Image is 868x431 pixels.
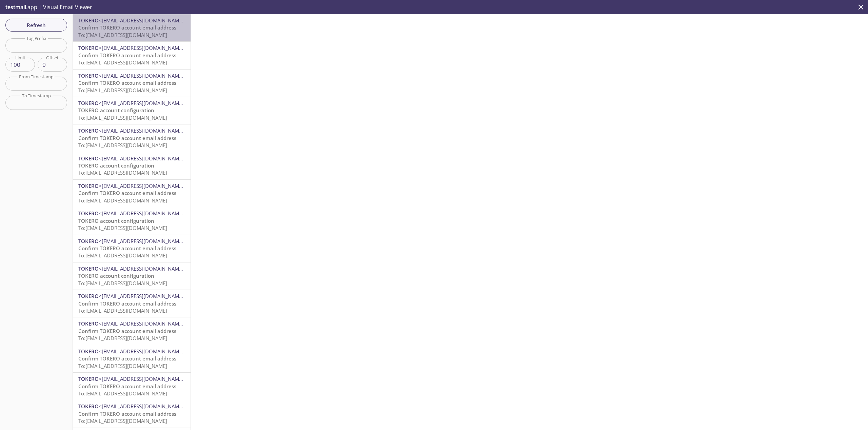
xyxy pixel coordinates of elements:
[78,300,176,307] span: Confirm TOKERO account email address
[99,127,186,134] span: <[EMAIL_ADDRESS][DOMAIN_NAME]>
[5,19,67,32] button: Refresh
[99,72,186,79] span: <[EMAIL_ADDRESS][DOMAIN_NAME]>
[73,97,191,124] div: TOKERO<[EMAIL_ADDRESS][DOMAIN_NAME]>TOKERO account configurationTo:[EMAIL_ADDRESS][DOMAIN_NAME]
[78,348,99,355] span: TOKERO
[99,348,186,355] span: <[EMAIL_ADDRESS][DOMAIN_NAME]>
[78,280,167,287] span: To: [EMAIL_ADDRESS][DOMAIN_NAME]
[99,403,186,410] span: <[EMAIL_ADDRESS][DOMAIN_NAME]>
[99,375,186,382] span: <[EMAIL_ADDRESS][DOMAIN_NAME]>
[99,155,186,162] span: <[EMAIL_ADDRESS][DOMAIN_NAME]>
[73,262,191,290] div: TOKERO<[EMAIL_ADDRESS][DOMAIN_NAME]>TOKERO account configurationTo:[EMAIL_ADDRESS][DOMAIN_NAME]
[78,265,99,272] span: TOKERO
[73,290,191,317] div: TOKERO<[EMAIL_ADDRESS][DOMAIN_NAME]>Confirm TOKERO account email addressTo:[EMAIL_ADDRESS][DOMAIN...
[78,44,99,51] span: TOKERO
[78,17,99,24] span: TOKERO
[78,417,167,424] span: To: [EMAIL_ADDRESS][DOMAIN_NAME]
[78,114,167,121] span: To: [EMAIL_ADDRESS][DOMAIN_NAME]
[78,224,167,231] span: To: [EMAIL_ADDRESS][DOMAIN_NAME]
[78,403,99,410] span: TOKERO
[78,307,167,314] span: To: [EMAIL_ADDRESS][DOMAIN_NAME]
[78,100,99,106] span: TOKERO
[99,210,186,217] span: <[EMAIL_ADDRESS][DOMAIN_NAME]>
[5,3,26,11] span: testmail
[78,320,99,327] span: TOKERO
[78,355,176,362] span: Confirm TOKERO account email address
[99,320,186,327] span: <[EMAIL_ADDRESS][DOMAIN_NAME]>
[78,142,167,149] span: To: [EMAIL_ADDRESS][DOMAIN_NAME]
[73,235,191,262] div: TOKERO<[EMAIL_ADDRESS][DOMAIN_NAME]>Confirm TOKERO account email addressTo:[EMAIL_ADDRESS][DOMAIN...
[78,162,154,169] span: TOKERO account configuration
[78,335,167,341] span: To: [EMAIL_ADDRESS][DOMAIN_NAME]
[78,87,167,94] span: To: [EMAIL_ADDRESS][DOMAIN_NAME]
[99,44,186,51] span: <[EMAIL_ADDRESS][DOMAIN_NAME]>
[78,135,176,141] span: Confirm TOKERO account email address
[78,217,154,224] span: TOKERO account configuration
[78,190,176,196] span: Confirm TOKERO account email address
[78,169,167,176] span: To: [EMAIL_ADDRESS][DOMAIN_NAME]
[73,400,191,427] div: TOKERO<[EMAIL_ADDRESS][DOMAIN_NAME]>Confirm TOKERO account email addressTo:[EMAIL_ADDRESS][DOMAIN...
[78,107,154,114] span: TOKERO account configuration
[78,245,176,252] span: Confirm TOKERO account email address
[78,410,176,417] span: Confirm TOKERO account email address
[99,238,186,244] span: <[EMAIL_ADDRESS][DOMAIN_NAME]>
[73,152,191,179] div: TOKERO<[EMAIL_ADDRESS][DOMAIN_NAME]>TOKERO account configurationTo:[EMAIL_ADDRESS][DOMAIN_NAME]
[78,390,167,397] span: To: [EMAIL_ADDRESS][DOMAIN_NAME]
[78,59,167,66] span: To: [EMAIL_ADDRESS][DOMAIN_NAME]
[73,14,191,41] div: TOKERO<[EMAIL_ADDRESS][DOMAIN_NAME]>Confirm TOKERO account email addressTo:[EMAIL_ADDRESS][DOMAIN...
[78,238,99,244] span: TOKERO
[78,79,176,86] span: Confirm TOKERO account email address
[73,207,191,234] div: TOKERO<[EMAIL_ADDRESS][DOMAIN_NAME]>TOKERO account configurationTo:[EMAIL_ADDRESS][DOMAIN_NAME]
[99,293,186,299] span: <[EMAIL_ADDRESS][DOMAIN_NAME]>
[78,32,167,38] span: To: [EMAIL_ADDRESS][DOMAIN_NAME]
[78,197,167,204] span: To: [EMAIL_ADDRESS][DOMAIN_NAME]
[99,182,186,189] span: <[EMAIL_ADDRESS][DOMAIN_NAME]>
[78,375,99,382] span: TOKERO
[99,100,186,106] span: <[EMAIL_ADDRESS][DOMAIN_NAME]>
[78,24,176,31] span: Confirm TOKERO account email address
[78,210,99,217] span: TOKERO
[73,124,191,152] div: TOKERO<[EMAIL_ADDRESS][DOMAIN_NAME]>Confirm TOKERO account email addressTo:[EMAIL_ADDRESS][DOMAIN...
[78,155,99,162] span: TOKERO
[78,383,176,390] span: Confirm TOKERO account email address
[78,272,154,279] span: TOKERO account configuration
[78,72,99,79] span: TOKERO
[73,180,191,207] div: TOKERO<[EMAIL_ADDRESS][DOMAIN_NAME]>Confirm TOKERO account email addressTo:[EMAIL_ADDRESS][DOMAIN...
[73,317,191,345] div: TOKERO<[EMAIL_ADDRESS][DOMAIN_NAME]>Confirm TOKERO account email addressTo:[EMAIL_ADDRESS][DOMAIN...
[73,42,191,69] div: TOKERO<[EMAIL_ADDRESS][DOMAIN_NAME]>Confirm TOKERO account email addressTo:[EMAIL_ADDRESS][DOMAIN...
[11,21,62,30] span: Refresh
[78,127,99,134] span: TOKERO
[73,373,191,400] div: TOKERO<[EMAIL_ADDRESS][DOMAIN_NAME]>Confirm TOKERO account email addressTo:[EMAIL_ADDRESS][DOMAIN...
[73,345,191,372] div: TOKERO<[EMAIL_ADDRESS][DOMAIN_NAME]>Confirm TOKERO account email addressTo:[EMAIL_ADDRESS][DOMAIN...
[78,182,99,189] span: TOKERO
[78,52,176,59] span: Confirm TOKERO account email address
[99,265,186,272] span: <[EMAIL_ADDRESS][DOMAIN_NAME]>
[78,252,167,259] span: To: [EMAIL_ADDRESS][DOMAIN_NAME]
[78,328,176,334] span: Confirm TOKERO account email address
[99,17,186,24] span: <[EMAIL_ADDRESS][DOMAIN_NAME]>
[78,293,99,299] span: TOKERO
[78,363,167,369] span: To: [EMAIL_ADDRESS][DOMAIN_NAME]
[73,70,191,97] div: TOKERO<[EMAIL_ADDRESS][DOMAIN_NAME]>Confirm TOKERO account email addressTo:[EMAIL_ADDRESS][DOMAIN...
